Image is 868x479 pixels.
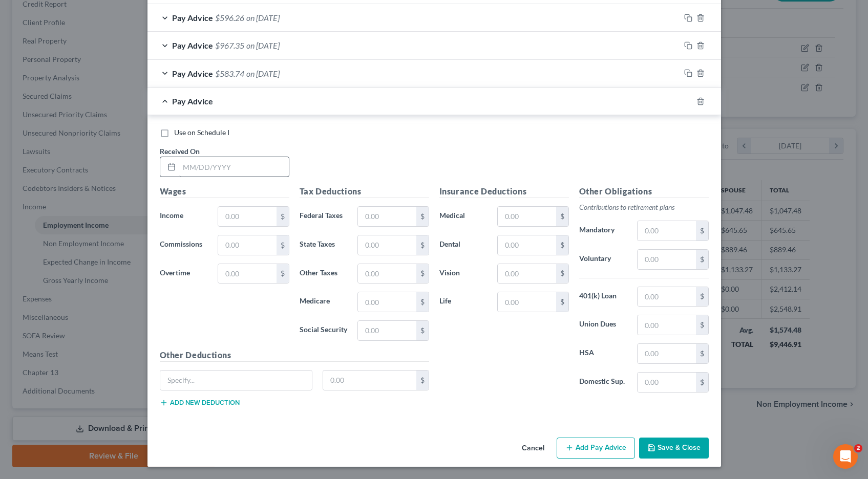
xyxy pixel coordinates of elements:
[323,371,416,390] input: 0.00
[172,13,213,23] span: Pay Advice
[160,371,312,390] input: Specify...
[439,185,569,198] h5: Insurance Deductions
[277,264,289,284] div: $
[294,235,353,255] label: State Taxes
[172,69,213,78] span: Pay Advice
[416,371,429,390] div: $
[498,235,556,255] input: 0.00
[215,13,244,23] span: $596.26
[160,211,183,220] span: Income
[172,40,213,50] span: Pay Advice
[218,207,276,226] input: 0.00
[358,235,416,255] input: 0.00
[434,206,493,227] label: Medical
[215,40,244,50] span: $967.35
[358,207,416,226] input: 0.00
[294,264,353,284] label: Other Taxes
[574,315,632,335] label: Union Dues
[434,235,493,255] label: Dental
[638,221,695,241] input: 0.00
[696,250,708,269] div: $
[574,372,632,393] label: Domestic Sup.
[696,344,708,363] div: $
[246,13,280,23] span: on [DATE]
[556,235,568,255] div: $
[215,69,244,78] span: $583.74
[434,264,493,284] label: Vision
[514,439,553,459] button: Cancel
[294,320,353,341] label: Social Security
[416,321,429,340] div: $
[833,444,858,469] iframe: Intercom live chat
[638,287,695,307] input: 0.00
[638,315,695,335] input: 0.00
[294,206,353,227] label: Federal Taxes
[557,438,635,459] button: Add Pay Advice
[639,438,709,459] button: Save & Close
[160,399,240,407] button: Add new deduction
[579,202,709,212] p: Contributions to retirement plans
[277,235,289,255] div: $
[277,207,289,226] div: $
[218,264,276,284] input: 0.00
[574,249,632,270] label: Voluntary
[174,128,229,137] span: Use on Schedule I
[498,207,556,226] input: 0.00
[160,185,289,198] h5: Wages
[696,373,708,392] div: $
[498,292,556,312] input: 0.00
[160,349,429,362] h5: Other Deductions
[358,264,416,284] input: 0.00
[416,264,429,284] div: $
[556,264,568,284] div: $
[246,40,280,50] span: on [DATE]
[574,287,632,307] label: 401(k) Loan
[638,250,695,269] input: 0.00
[358,292,416,312] input: 0.00
[854,444,862,452] span: 2
[696,315,708,335] div: $
[416,292,429,312] div: $
[574,221,632,241] label: Mandatory
[579,185,709,198] h5: Other Obligations
[574,343,632,364] label: HSA
[498,264,556,284] input: 0.00
[696,221,708,241] div: $
[416,235,429,255] div: $
[638,344,695,363] input: 0.00
[294,292,353,312] label: Medicare
[638,373,695,392] input: 0.00
[155,235,213,255] label: Commissions
[246,69,280,78] span: on [DATE]
[172,96,213,106] span: Pay Advice
[358,321,416,340] input: 0.00
[434,292,493,312] label: Life
[218,235,276,255] input: 0.00
[556,292,568,312] div: $
[696,287,708,307] div: $
[556,207,568,226] div: $
[300,185,429,198] h5: Tax Deductions
[155,264,213,284] label: Overtime
[160,147,200,156] span: Received On
[416,207,429,226] div: $
[179,157,289,177] input: MM/DD/YYYY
